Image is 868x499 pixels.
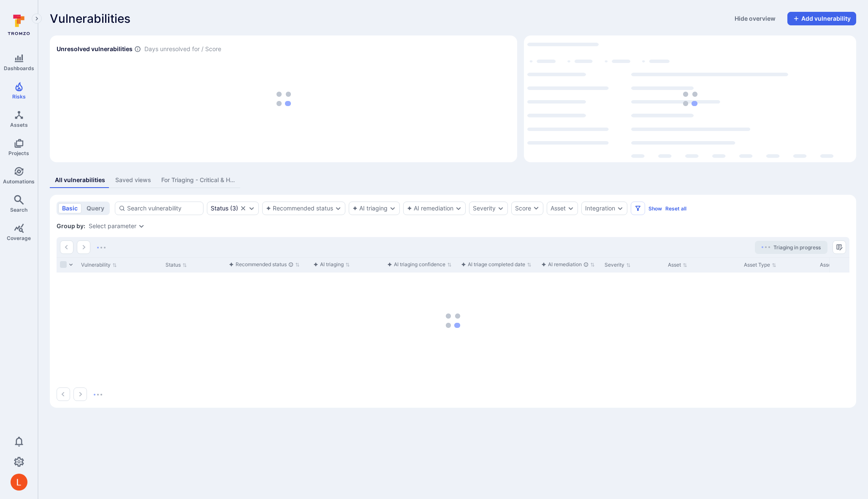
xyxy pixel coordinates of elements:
button: Status(3) [211,205,238,212]
button: Expand dropdown [567,205,574,212]
h2: Unresolved vulnerabilities [57,45,133,53]
button: Go to the previous page [57,387,70,401]
button: Add vulnerability [787,12,856,25]
button: Expand navigation menu [32,14,42,24]
button: Go to the next page [77,240,90,254]
button: Sort by function(){return k.createElement(fN.A,{direction:"row",alignItems:"center",gap:4},k.crea... [387,261,452,268]
div: AI triaging [313,260,344,269]
span: Days unresolved for / Score [144,45,221,54]
div: For Triaging - Critical & High SCA Vulns [161,176,235,184]
button: Expand dropdown [335,205,342,212]
button: Manage columns [833,240,846,254]
button: Expand dropdown [138,223,145,229]
span: Risks [12,93,26,100]
button: Expand dropdown [617,205,624,212]
div: Saved views [115,176,151,184]
button: Hide overview [730,12,781,25]
button: Score [511,202,543,215]
img: Loading... [683,92,697,106]
span: Search [10,207,27,213]
div: Score [515,204,531,213]
button: Show [648,205,662,212]
span: Dashboards [4,65,34,71]
img: Loading... [97,247,106,248]
div: AI triage completed date [461,260,525,269]
div: Status [211,205,228,212]
i: Expand navigation menu [34,15,40,22]
input: Search vulnerability [127,204,200,213]
button: Select parameter [89,223,136,229]
button: Sort by function(){return k.createElement(fN.A,{direction:"row",alignItems:"center",gap:4},k.crea... [313,261,350,268]
span: Group by: [57,222,85,230]
button: Sort by Asset Type [744,262,776,268]
button: Sort by Status [165,262,187,268]
span: Vulnerabilities [50,12,130,25]
button: Expand dropdown [248,205,255,212]
div: ( 3 ) [211,205,238,212]
span: Triaging in progress [773,244,821,251]
button: Clear selection [240,205,247,212]
button: Sort by function(){return k.createElement(fN.A,{direction:"row",alignItems:"center",gap:4},k.crea... [229,261,300,268]
button: Sort by Asset [668,262,687,268]
button: Sort by function(){return k.createElement(fN.A,{direction:"row",alignItems:"center",gap:4},k.crea... [541,261,595,268]
button: basic [58,203,81,213]
button: AI triaging [353,205,388,212]
div: grouping parameters [89,223,145,229]
button: Sort by Severity [605,262,631,268]
button: Recommended status [266,205,333,212]
span: Assets [10,122,28,128]
button: Reset all [665,205,686,212]
div: All vulnerabilities [55,176,105,184]
div: AI remediation [541,260,589,269]
button: AI remediation [407,205,453,212]
button: Integration [585,205,615,212]
span: Projects [8,150,29,156]
button: Severity [473,205,496,212]
div: Top integrations by vulnerabilities [524,35,856,162]
div: assets tabs [50,172,856,188]
button: Asset [551,205,566,212]
img: Loading... [94,394,102,395]
div: AI triaging confidence [387,260,445,269]
div: loading spinner [527,39,853,159]
div: Recommended status [229,260,293,269]
div: Lukas Šalkauskas [11,474,27,491]
button: Expand dropdown [455,205,462,212]
button: Filters [631,202,645,215]
span: Number of vulnerabilities in status ‘Open’ ‘Triaged’ and ‘In process’ divided by score and scanne... [134,45,141,54]
button: Expand dropdown [497,205,504,212]
span: Automations [3,178,35,185]
button: Go to the next page [73,387,87,401]
span: Select all rows [60,261,67,268]
img: Loading... [762,246,770,248]
button: Go to the previous page [60,240,73,254]
button: Expand dropdown [389,205,396,212]
button: Sort by function(){return k.createElement(fN.A,{direction:"row",alignItems:"center",gap:4},k.crea... [461,261,532,268]
button: query [83,203,108,213]
img: ACg8ocL1zoaGYHINvVelaXD2wTMKGlaFbOiGNlSQVKsddkbQKplo=s96-c [11,474,27,491]
span: Coverage [7,235,31,241]
button: Sort by Vulnerability [81,262,117,268]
